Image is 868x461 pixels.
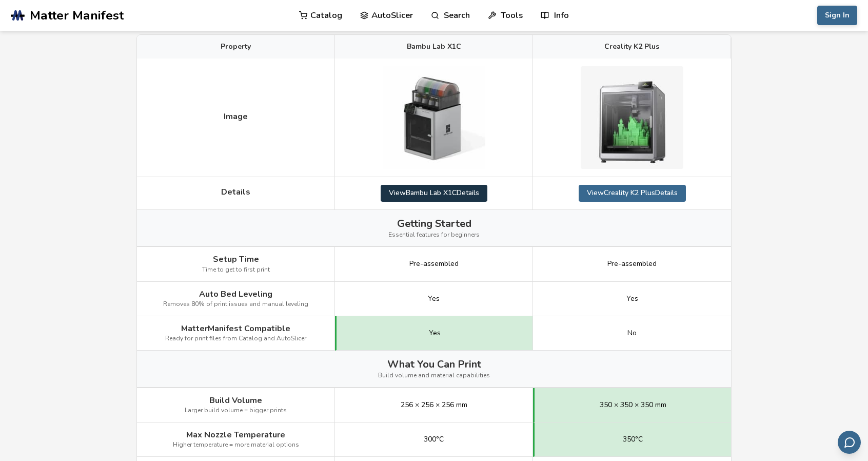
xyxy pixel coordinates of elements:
span: Build Volume [209,396,262,405]
span: Larger build volume = bigger prints [185,407,287,414]
span: Property [221,43,251,51]
span: Build volume and material capabilities [378,372,490,379]
span: Matter Manifest [30,8,124,23]
span: Pre-assembled [607,260,657,268]
span: Pre-assembled [409,260,459,268]
img: Creality K2 Plus [581,66,683,169]
span: Creality K2 Plus [604,43,659,51]
span: 256 × 256 × 256 mm [401,401,467,409]
span: Removes 80% of print issues and manual leveling [163,301,308,308]
img: Bambu Lab X1C [383,66,485,169]
span: Image [224,112,248,121]
span: Bambu Lab X1C [407,43,461,51]
span: Setup Time [213,255,259,264]
span: Max Nozzle Temperature [186,430,285,439]
span: Ready for print files from Catalog and AutoSlicer [165,335,306,342]
span: Time to get to first print [202,266,270,274]
span: 350°C [623,435,643,444]
span: Yes [429,329,441,337]
a: ViewCreality K2 PlusDetails [579,185,686,201]
button: Sign In [817,6,857,25]
span: MatterManifest Compatible [181,324,290,333]
span: Auto Bed Leveling [199,290,272,299]
span: Yes [626,295,638,303]
span: 300°C [424,435,444,444]
a: ViewBambu Lab X1CDetails [381,185,487,201]
span: Getting Started [397,218,471,229]
span: Essential features for beginners [388,232,480,239]
span: Yes [428,295,440,303]
button: Send feedback via email [838,431,861,454]
span: No [627,329,637,337]
span: Details [221,187,250,197]
span: Higher temperature = more material options [173,441,299,449]
span: 350 × 350 × 350 mm [600,401,666,409]
span: What You Can Print [387,358,481,370]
